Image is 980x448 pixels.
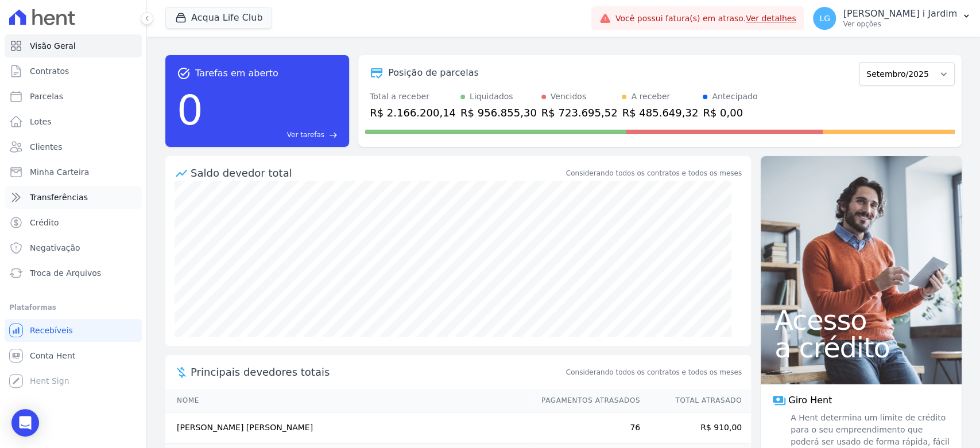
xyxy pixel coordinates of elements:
td: [PERSON_NAME] [PERSON_NAME] [165,412,530,443]
a: Negativação [5,236,142,259]
div: Antecipado [712,91,757,103]
span: east [329,131,338,139]
div: R$ 0,00 [703,105,757,120]
div: R$ 485.649,32 [622,105,698,120]
a: Contratos [5,60,142,83]
span: Conta Hent [30,350,75,361]
a: Crédito [5,211,142,234]
a: Minha Carteira [5,161,142,184]
th: Pagamentos Atrasados [530,389,641,412]
td: 76 [530,412,641,443]
span: Troca de Arquivos [30,267,101,279]
div: Plataformas [9,301,137,314]
a: Transferências [5,186,142,209]
div: R$ 2.166.200,14 [370,105,456,120]
span: Parcelas [30,91,63,102]
span: LG [819,14,830,22]
span: Crédito [30,217,59,228]
div: A receber [631,91,670,103]
div: Vencidos [551,91,586,103]
span: Negativação [30,242,80,254]
div: R$ 723.695,52 [541,105,618,120]
span: Considerando todos os contratos e todos os meses [566,367,742,377]
th: Nome [165,389,530,412]
span: Transferências [30,192,88,203]
div: Saldo devedor total [191,165,564,181]
div: Posição de parcelas [388,66,479,80]
div: Considerando todos os contratos e todos os meses [566,168,742,178]
span: Ver tarefas [287,130,324,140]
a: Parcelas [5,85,142,108]
span: Lotes [30,116,52,127]
a: Recebíveis [5,319,142,342]
span: task_alt [177,67,191,80]
a: Clientes [5,135,142,158]
button: Acqua Life Club [165,7,272,29]
a: Visão Geral [5,34,142,57]
span: Você possui fatura(s) em atraso. [615,13,796,25]
span: Principais devedores totais [191,364,564,380]
span: Clientes [30,141,62,153]
a: Ver detalhes [746,14,796,23]
td: R$ 910,00 [641,412,751,443]
th: Total Atrasado [641,389,751,412]
span: a crédito [774,334,948,361]
a: Conta Hent [5,344,142,367]
span: Contratos [30,65,69,77]
button: LG [PERSON_NAME] i Jardim Ver opções [804,2,980,34]
span: Recebíveis [30,325,73,336]
div: Open Intercom Messenger [11,409,39,437]
span: Acesso [774,306,948,334]
p: [PERSON_NAME] i Jardim [843,8,957,20]
a: Ver tarefas east [208,130,338,140]
div: R$ 956.855,30 [460,105,537,120]
div: Liquidados [470,91,513,103]
a: Lotes [5,110,142,133]
p: Ver opções [843,20,957,29]
span: Minha Carteira [30,166,89,178]
div: 0 [177,80,203,140]
div: Total a receber [370,91,456,103]
span: Tarefas em aberto [195,67,278,80]
a: Troca de Arquivos [5,262,142,285]
span: Giro Hent [788,394,832,407]
span: Visão Geral [30,40,76,52]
